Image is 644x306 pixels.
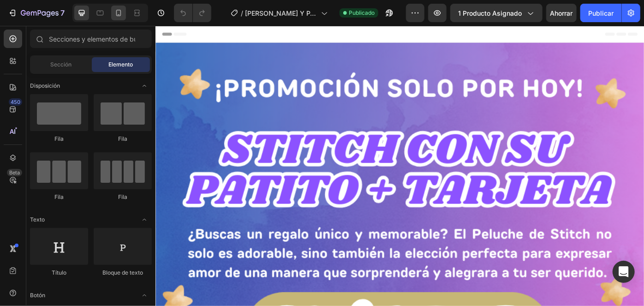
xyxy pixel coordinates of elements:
span: Abrir palanca [137,78,152,93]
font: Fila [54,193,64,200]
span: Catálogo [155,6,186,15]
font: Fila [118,193,127,200]
font: Fila [54,135,64,142]
button: Publicar [580,4,621,22]
span: Abrir palanca [137,288,152,303]
button: Ahorrar [546,4,577,22]
button: 7 [4,4,69,22]
a: Contacto [192,1,235,20]
font: Beta [9,169,20,176]
font: [PERSON_NAME] Y PATITO [245,9,316,27]
font: Fila [118,135,127,142]
font: Ahorrar [550,9,573,17]
font: Texto [30,216,45,223]
iframe: Área de diseño [155,26,644,306]
font: 1 producto asignado [458,9,522,17]
input: Secciones y elementos de búsqueda [30,30,152,48]
a: Catálogo [149,1,192,20]
div: Deshacer/Rehacer [174,4,211,22]
font: Publicado [349,9,375,16]
div: Abrir Intercom Messenger [613,261,635,283]
a: Inicio [109,1,149,20]
button: 1 producto asignado [450,4,543,22]
font: Disposición [30,82,60,89]
font: Botón [30,292,45,299]
font: Elemento [109,61,133,68]
font: Bloque de texto [102,269,143,276]
span: Mi Tienda [282,2,358,19]
font: 7 [60,8,65,18]
font: Publicar [588,9,614,17]
font: 450 [11,99,20,105]
font: Sección [50,61,72,68]
font: / [241,9,243,17]
span: Abrir palanca [137,212,152,227]
span: Contacto [197,6,230,15]
font: Título [52,269,66,276]
span: Inicio [114,6,143,15]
